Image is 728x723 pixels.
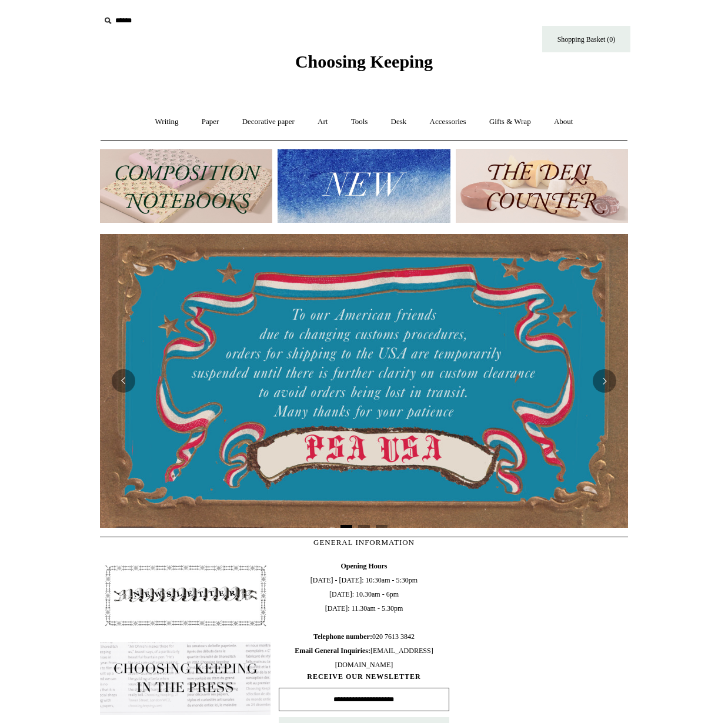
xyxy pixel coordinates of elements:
img: The Deli Counter [456,149,628,223]
button: Page 1 [340,525,352,528]
b: Opening Hours [340,562,387,570]
span: [DATE] - [DATE]: 10:30am - 5:30pm [DATE]: 10.30am - 6pm [DATE]: 11.30am - 5.30pm 020 7613 3842 [279,559,449,672]
a: Gifts & Wrap [479,106,542,138]
a: Tools [340,106,379,138]
button: Page 3 [376,525,388,528]
a: Desk [380,106,418,138]
a: Shopping Basket (0) [542,26,630,52]
img: New.jpg__PID:f73bdf93-380a-4a35-bcfe-7823039498e1 [278,149,450,223]
a: Art [307,106,338,138]
img: USA PSA .jpg__PID:33428022-6587-48b7-8b57-d7eefc91f15a [100,234,628,528]
span: [EMAIL_ADDRESS][DOMAIN_NAME] [295,647,433,669]
button: Next [593,369,616,393]
img: pf-4db91bb9--1305-Newsletter-Button_1200x.jpg [100,559,271,632]
img: 202302 Composition ledgers.jpg__PID:69722ee6-fa44-49dd-a067-31375e5d54ec [100,149,272,223]
span: Choosing Keeping [295,52,433,71]
a: Paper [191,106,230,138]
a: About [543,106,584,138]
span: GENERAL INFORMATION [313,538,415,547]
a: Decorative paper [232,106,305,138]
b: : [370,632,372,641]
a: Accessories [419,106,477,138]
a: Writing [145,106,189,138]
img: pf-635a2b01-aa89-4342-bbcd-4371b60f588c--In-the-press-Button_1200x.jpg [100,642,271,715]
b: Email General Inquiries: [295,647,370,655]
button: Previous [112,369,135,393]
a: Choosing Keeping [295,61,433,69]
button: Page 2 [358,525,370,528]
span: RECEIVE OUR NEWSLETTER [279,672,449,682]
b: Telephone number [313,632,372,641]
